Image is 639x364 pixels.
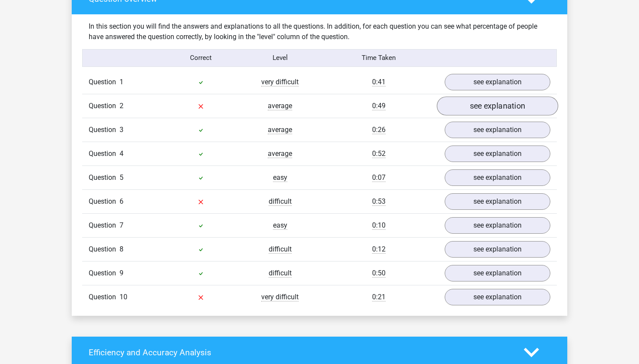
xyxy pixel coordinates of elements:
[89,77,120,87] span: Question
[273,221,287,230] span: easy
[437,96,558,116] a: see explanation
[89,244,120,255] span: Question
[120,269,123,277] span: 9
[445,122,550,138] a: see explanation
[261,293,299,301] span: very difficult
[268,102,292,110] span: average
[162,53,241,63] div: Correct
[269,245,292,254] span: difficult
[120,197,123,205] span: 6
[445,217,550,234] a: see explanation
[445,289,550,305] a: see explanation
[445,265,550,281] a: see explanation
[240,53,319,63] div: Level
[120,245,123,253] span: 8
[372,126,386,134] span: 0:26
[445,169,550,186] a: see explanation
[273,173,287,182] span: easy
[82,21,557,42] div: In this section you will find the answers and explanations to all the questions. In addition, for...
[89,101,120,111] span: Question
[89,268,120,278] span: Question
[89,196,120,207] span: Question
[89,125,120,135] span: Question
[120,102,123,110] span: 2
[372,293,386,301] span: 0:21
[372,245,386,254] span: 0:12
[372,269,386,278] span: 0:50
[268,126,292,134] span: average
[445,241,550,258] a: see explanation
[445,146,550,162] a: see explanation
[89,220,120,231] span: Question
[268,149,292,158] span: average
[372,221,386,230] span: 0:10
[372,102,386,110] span: 0:49
[120,78,123,86] span: 1
[89,347,511,357] h4: Efficiency and Accuracy Analysis
[269,197,292,206] span: difficult
[372,197,386,206] span: 0:53
[269,269,292,278] span: difficult
[372,173,386,182] span: 0:07
[120,293,127,301] span: 10
[120,221,123,229] span: 7
[372,149,386,158] span: 0:52
[89,149,120,159] span: Question
[120,126,123,134] span: 3
[319,53,438,63] div: Time Taken
[120,149,123,158] span: 4
[372,78,386,86] span: 0:41
[89,172,120,183] span: Question
[261,78,299,86] span: very difficult
[89,292,120,302] span: Question
[120,173,123,182] span: 5
[445,193,550,210] a: see explanation
[445,74,550,90] a: see explanation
